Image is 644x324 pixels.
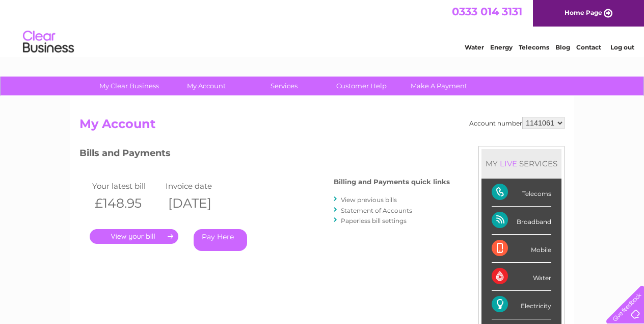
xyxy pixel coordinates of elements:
a: Statement of Accounts [341,207,412,214]
div: LIVE [498,159,519,168]
h3: Bills and Payments [79,146,450,164]
a: Telecoms [519,43,549,51]
div: MY SERVICES [481,149,561,178]
a: Pay Here [194,229,247,251]
img: logo.png [22,27,74,58]
a: Contact [576,43,601,51]
a: View previous bills [341,196,397,204]
a: Make A Payment [397,77,481,95]
a: . [90,229,178,244]
a: Log out [610,43,634,51]
th: [DATE] [163,193,236,214]
a: Blog [555,43,570,51]
div: Telecoms [492,179,551,207]
div: Water [492,263,551,291]
a: Water [465,43,484,51]
h2: My Account [79,117,565,136]
td: Your latest bill [90,179,163,193]
a: Services [242,77,326,95]
a: My Clear Business [87,77,171,95]
div: Clear Business is a trading name of Verastar Limited (registered in [GEOGRAPHIC_DATA] No. 3667643... [82,6,563,49]
div: Broadband [492,207,551,235]
th: £148.95 [90,193,163,214]
div: Mobile [492,235,551,263]
a: Customer Help [319,77,404,95]
div: Account number [469,117,565,129]
a: My Account [165,77,249,95]
div: Electricity [492,291,551,319]
td: Invoice date [163,179,236,193]
a: Energy [490,43,513,51]
a: Paperless bill settings [341,217,407,225]
a: 0333 014 3131 [452,5,522,18]
h4: Billing and Payments quick links [334,178,450,186]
